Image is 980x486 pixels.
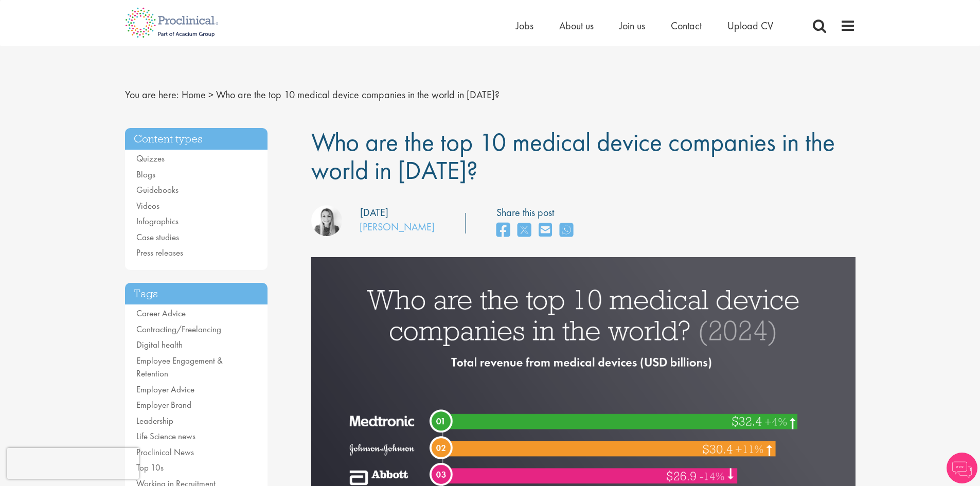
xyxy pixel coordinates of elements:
a: Proclinical News [136,446,194,458]
a: Career Advice [136,308,186,319]
a: Videos [136,200,159,211]
a: Employer Advice [136,384,194,395]
a: [PERSON_NAME] [360,220,435,233]
span: Who are the top 10 medical device companies in the world in [DATE]? [311,125,835,187]
a: Quizzes [136,153,165,164]
a: Employer Brand [136,399,191,410]
a: Life Science news [136,430,195,442]
a: breadcrumb link [182,88,206,101]
span: You are here: [125,88,179,101]
span: > [208,88,213,101]
a: Jobs [516,19,533,32]
a: Join us [619,19,645,32]
a: share on whats app [560,220,573,242]
a: share on facebook [496,220,510,242]
a: share on twitter [518,220,531,242]
img: Chatbot [947,453,977,483]
h3: Content types [125,128,268,150]
a: Blogs [136,169,155,180]
a: Leadership [136,415,173,426]
h3: Tags [125,283,268,305]
a: Contact [671,19,702,32]
a: Guidebooks [136,184,179,195]
iframe: reCAPTCHA [7,448,139,479]
a: Contracting/Freelancing [136,323,221,335]
a: About us [559,19,594,32]
a: Press releases [136,247,183,258]
a: share on email [539,220,552,242]
a: Top 10s [136,462,164,473]
a: Digital health [136,339,183,350]
label: Share this post [496,205,578,220]
span: Who are the top 10 medical device companies in the world in [DATE]? [216,88,500,101]
a: Case studies [136,231,179,243]
div: [DATE] [360,205,388,220]
a: Upload CV [727,19,773,32]
img: Hannah Burke [311,205,342,236]
a: Employee Engagement & Retention [136,355,223,380]
a: Infographics [136,215,179,227]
